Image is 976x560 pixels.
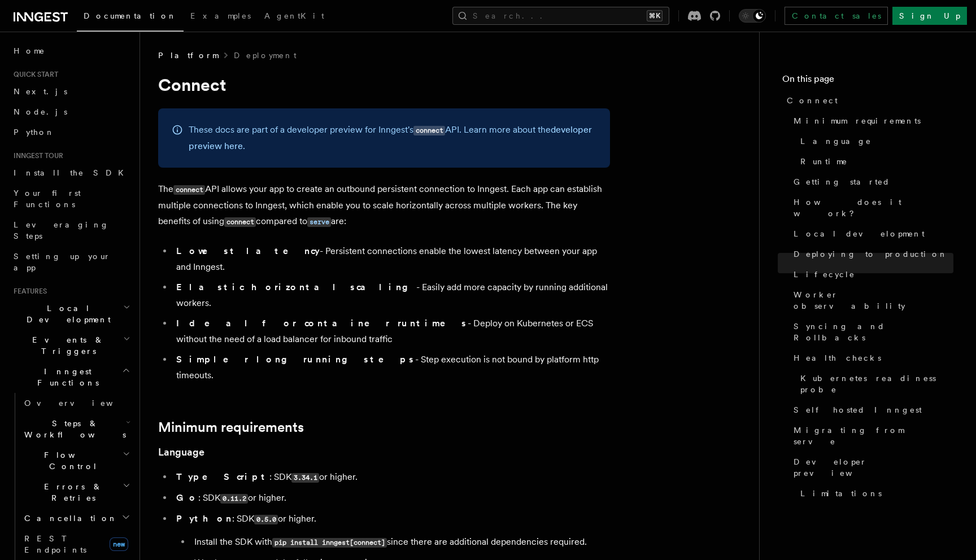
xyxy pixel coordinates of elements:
[794,456,953,479] span: Developer preview
[14,252,111,272] span: Setting up your app
[794,176,890,187] span: Getting started
[789,192,953,224] a: How does it work?
[224,217,256,227] code: connect
[176,354,415,365] strong: Simpler long running steps
[14,128,55,137] span: Python
[14,45,45,56] span: Home
[9,330,133,361] button: Events & Triggers
[800,373,953,395] span: Kubernetes readiness probe
[20,508,133,528] button: Cancellation
[9,70,58,79] span: Quick start
[794,196,953,219] span: How does it work?
[794,228,925,239] span: Local development
[14,220,109,240] span: Leveraging Steps
[176,471,269,482] strong: TypeScript
[20,513,117,524] span: Cancellation
[794,425,953,447] span: Migrating from serve
[789,285,953,316] a: Worker observability
[20,413,133,445] button: Steps & Workflows
[789,348,953,368] a: Health checks
[9,334,123,357] span: Events & Triggers
[9,41,133,61] a: Home
[892,7,967,25] a: Sign Up
[176,492,198,503] strong: Go
[264,11,324,20] span: AgentKit
[789,244,953,264] a: Deploying to production
[9,287,47,296] span: Features
[796,151,953,172] a: Runtime
[84,11,177,20] span: Documentation
[20,418,126,440] span: Steps & Workflows
[9,151,63,160] span: Inngest tour
[9,122,133,142] a: Python
[14,168,130,177] span: Install the SDK
[173,185,205,195] code: connect
[220,494,248,504] code: 0.11.2
[789,224,953,244] a: Local development
[794,321,953,343] span: Syncing and Rollbacks
[20,449,123,472] span: Flow Control
[9,183,133,215] a: Your first Functions
[77,3,184,32] a: Documentation
[794,352,881,364] span: Health checks
[173,243,610,275] li: - Persistent connections enable the lowest latency between your app and Inngest.
[787,95,838,106] span: Connect
[24,534,86,554] span: REST Endpoints
[272,538,387,548] code: pip install inngest[connect]
[794,404,922,415] span: Self hosted Inngest
[794,115,921,126] span: Minimum requirements
[452,7,669,25] button: Search...⌘K
[176,246,320,256] strong: Lowest latency
[234,50,297,61] a: Deployment
[158,75,610,95] h1: Connect
[158,50,218,61] span: Platform
[307,217,331,227] code: serve
[800,488,882,499] span: Limitations
[794,269,855,280] span: Lifecycle
[184,3,258,30] a: Examples
[110,537,128,551] span: new
[158,181,610,230] p: The API allows your app to create an outbound persistent connection to Inngest. Each app can esta...
[158,444,204,460] a: Language
[173,352,610,383] li: - Step execution is not bound by platform http timeouts.
[9,246,133,278] a: Setting up your app
[291,473,319,483] code: 3.34.1
[789,420,953,452] a: Migrating from serve
[796,483,953,504] a: Limitations
[20,528,133,560] a: REST Endpointsnew
[173,469,610,485] li: : SDK or higher.
[20,445,133,476] button: Flow Control
[647,10,663,21] kbd: ⌘K
[789,316,953,348] a: Syncing and Rollbacks
[9,215,133,246] a: Leveraging Steps
[20,476,133,508] button: Errors & Retries
[24,399,141,408] span: Overview
[782,72,953,90] h4: On this page
[173,490,610,506] li: : SDK or higher.
[800,156,848,167] span: Runtime
[9,102,133,122] a: Node.js
[789,452,953,483] a: Developer preview
[789,172,953,192] a: Getting started
[796,368,953,400] a: Kubernetes readiness probe
[782,90,953,111] a: Connect
[800,135,872,147] span: Language
[173,316,610,347] li: - Deploy on Kubernetes or ECS without the need of a load balancer for inbound traffic
[158,419,304,435] a: Minimum requirements
[189,122,596,154] p: These docs are part of a developer preview for Inngest's API. Learn more about the .
[789,111,953,131] a: Minimum requirements
[796,131,953,151] a: Language
[413,126,445,135] code: connect
[9,303,123,325] span: Local Development
[307,216,331,226] a: serve
[176,318,468,329] strong: Ideal for container runtimes
[14,87,67,96] span: Next.js
[9,163,133,183] a: Install the SDK
[9,81,133,102] a: Next.js
[785,7,888,25] a: Contact sales
[9,298,133,330] button: Local Development
[191,534,610,550] li: Install the SDK with since there are additional dependencies required.
[14,189,81,209] span: Your first Functions
[794,248,948,260] span: Deploying to production
[190,11,251,20] span: Examples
